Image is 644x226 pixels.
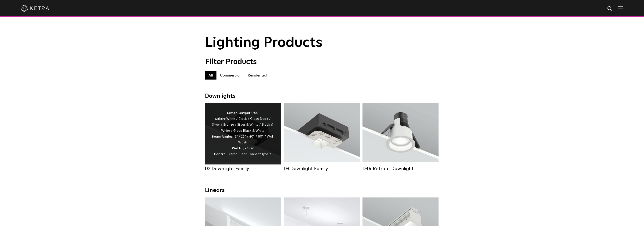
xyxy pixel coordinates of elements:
div: D3 Downlight Family [284,166,360,171]
strong: Beam Angles: [212,135,233,138]
div: D4R Retrofit Downlight [362,166,439,171]
label: Residential [244,71,271,80]
strong: Colors: [215,117,226,120]
a: D3 Downlight Family Lumen Output:700 / 900 / 1100Colors:White / Black / Silver / Bronze / Paintab... [284,103,360,171]
a: D4R Retrofit Downlight Lumen Output:800Colors:White / BlackBeam Angles:15° / 25° / 40° / 60°Watta... [362,103,439,171]
strong: Wattage: [232,147,247,150]
img: search icon [607,6,613,12]
label: All [205,71,216,80]
a: D2 Downlight Family Lumen Output:1200Colors:White / Black / Gloss Black / Silver / Bronze / Silve... [205,103,281,171]
div: Filter Products [205,58,439,66]
img: Hamburger%20Nav.svg [618,6,623,10]
div: Downlights [205,93,439,100]
span: Lutron Clear Connect Type X [227,153,271,156]
strong: Lumen Output: [227,111,251,115]
strong: Control: [214,153,227,156]
img: ketra-logo-2019-white [21,5,49,12]
label: Commercial [216,71,244,80]
div: 1200 White / Black / Gloss Black / Silver / Bronze / Silver & White / Black & White / Gloss Black... [212,110,274,157]
span: Lighting Products [205,36,322,50]
div: D2 Downlight Family [205,166,281,171]
div: Linears [205,187,439,194]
